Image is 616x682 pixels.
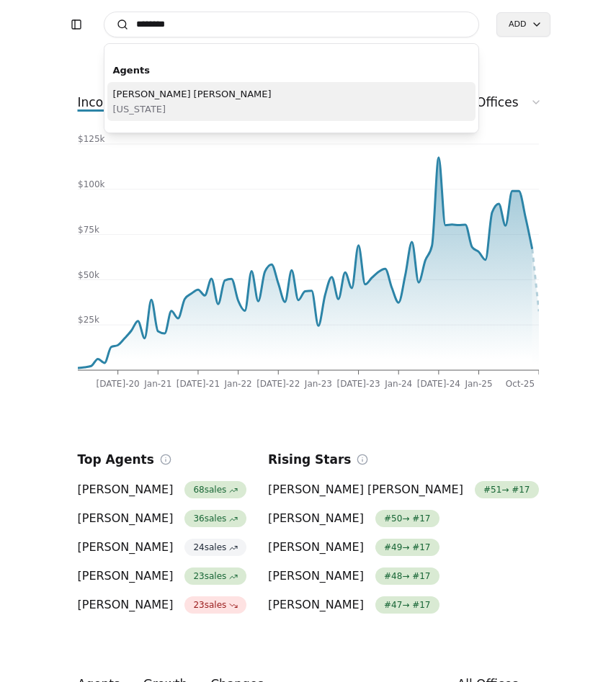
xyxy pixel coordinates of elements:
[336,379,380,389] tspan: [DATE]-23
[78,270,99,280] tspan: $50k
[96,379,139,389] tspan: [DATE]-20
[496,12,550,37] button: Add
[78,539,174,556] span: [PERSON_NAME]
[78,315,99,325] tspan: $25k
[78,225,99,235] tspan: $75k
[66,89,135,115] button: income
[78,179,105,189] tspan: $100k
[256,379,300,389] tspan: [DATE]-22
[78,510,174,527] span: [PERSON_NAME]
[184,567,246,585] span: 23 sales
[184,539,246,556] span: 24 sales
[375,510,439,527] span: # 50 → # 17
[78,596,174,614] span: [PERSON_NAME]
[303,379,331,389] tspan: Jan-23
[78,134,105,144] tspan: $125k
[104,55,479,133] div: Suggestions
[184,510,246,527] span: 36 sales
[78,449,154,470] h2: Top Agents
[78,567,174,585] span: [PERSON_NAME]
[223,379,251,389] tspan: Jan-22
[475,481,539,498] span: # 51 → # 17
[176,379,219,389] tspan: [DATE]-21
[268,510,364,527] span: [PERSON_NAME]
[416,379,460,389] tspan: [DATE]-24
[268,449,351,470] h2: Rising Stars
[143,379,171,389] tspan: Jan-21
[384,379,412,389] tspan: Jan-24
[375,567,439,585] span: # 48 → # 17
[505,379,534,389] tspan: Oct-25
[268,481,463,498] span: [PERSON_NAME] [PERSON_NAME]
[464,379,492,389] tspan: Jan-25
[268,596,364,614] span: [PERSON_NAME]
[184,481,246,498] span: 68 sales
[375,596,439,614] span: # 47 → # 17
[268,567,364,585] span: [PERSON_NAME]
[113,86,272,102] span: [PERSON_NAME] [PERSON_NAME]
[184,596,246,614] span: 23 sales
[113,63,470,78] div: Agents
[268,539,364,556] span: [PERSON_NAME]
[78,481,174,498] span: [PERSON_NAME]
[375,539,439,556] span: # 49 → # 17
[113,102,272,117] span: [US_STATE]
